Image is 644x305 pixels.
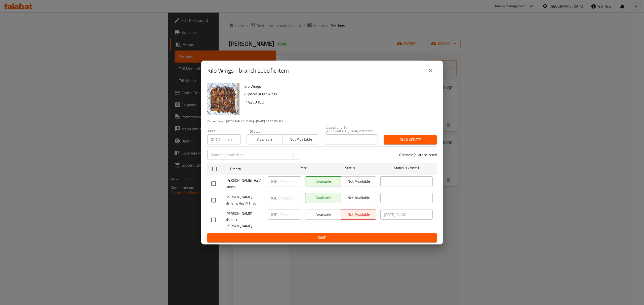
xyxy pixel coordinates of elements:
[279,193,301,203] input: Please enter price
[219,134,240,144] input: Please enter price
[211,136,217,142] p: IQD
[249,136,281,143] span: Available
[380,165,433,171] span: Status is valid till
[384,135,437,144] button: Bulk update
[225,211,264,229] span: [PERSON_NAME] alshahir, [PERSON_NAME]
[287,165,320,171] span: Price
[399,152,437,157] p: 0 branche(s) are selected
[388,137,433,143] span: Bulk update
[207,83,239,115] img: Kilo Wings
[246,98,433,106] h6: 14250 IQD
[283,134,319,144] button: Not available
[244,91,433,97] p: 20 pieces grilled wings
[279,210,301,220] input: Please enter price
[425,65,437,77] button: close
[230,166,283,172] span: Branch
[207,233,437,242] button: Save
[207,67,289,75] h2: Kilo Wings - branch specific item
[211,235,433,241] span: Save
[271,212,277,218] p: IQD
[247,134,283,144] button: Available
[225,194,264,207] span: [PERSON_NAME] alshahir, Hay Al Jihad
[285,136,317,143] span: Not available
[279,176,301,186] input: Please enter price
[271,178,277,184] p: IQD
[244,83,433,90] h6: Kilo Wings
[207,119,437,124] p: Current time in [GEOGRAPHIC_DATA] is [DATE] 12:50:56 PM
[225,177,264,190] span: [PERSON_NAME], Hai Al Jameaa
[207,150,288,160] input: Search in branches
[324,165,376,171] span: Status
[271,195,277,201] p: IQD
